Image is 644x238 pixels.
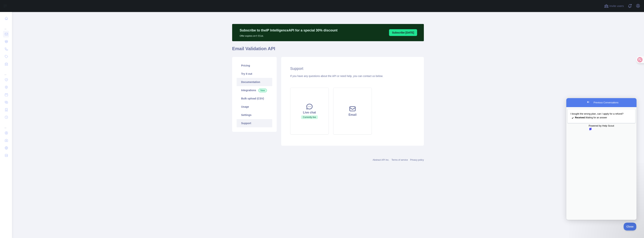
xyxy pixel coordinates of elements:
[237,111,272,119] a: Settings
[603,3,625,9] button: Invite users
[410,159,424,161] a: Privacy policy
[290,74,415,78] div: If you have any questions about the API or need help, you can contact us below.
[232,46,424,55] h1: Email Validation API
[237,61,272,70] a: Pricing
[3,121,9,129] div: ...
[237,119,272,127] a: Support
[295,110,324,115] div: Live chat
[258,89,267,92] span: New
[240,33,338,37] p: Offer expires on 十月 1st.
[237,86,272,94] a: Integrations New
[338,113,367,117] div: Email
[240,28,338,33] p: Subscribe to the IP Intelligence API for a special 30 % discount
[389,29,417,36] button: Subscribe [DATE]
[301,115,318,119] span: Currently live
[290,88,329,134] button: Live chatCurrently live
[333,88,372,134] button: Email
[3,68,9,76] div: ...
[237,78,272,86] a: Documentation
[609,4,624,8] span: Invite users
[624,223,637,231] iframe: Help Scout Beacon - Close
[373,159,389,161] a: Abstract API Inc.
[290,66,415,71] h2: Support
[237,70,272,78] a: Try it out
[237,94,272,103] a: Bulk upload (CSV)
[566,98,637,220] iframe: Help Scout Beacon - Live Chat, Contact Form, and Knowledge Base
[237,103,272,111] a: Usage
[391,159,408,161] a: Terms of service
[3,22,9,30] div: ...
